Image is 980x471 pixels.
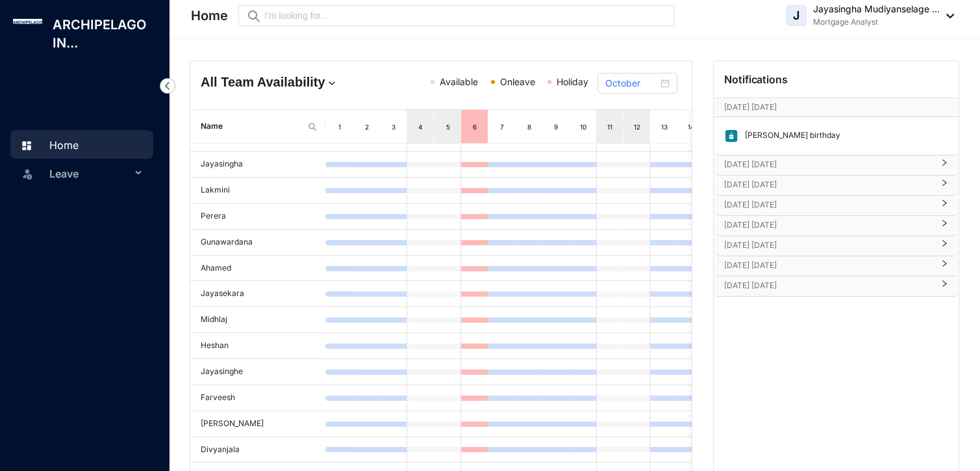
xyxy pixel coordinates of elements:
span: Leave [49,161,131,187]
li: Home [10,130,153,159]
img: home.c6720e0a13eba0172344.svg [21,140,32,152]
td: [PERSON_NAME] [190,411,325,437]
td: Perera [190,204,325,230]
div: 10 [578,120,588,133]
div: [DATE] [DATE] [714,176,959,195]
td: Ahamed [190,256,325,282]
td: Farveesh [190,385,325,411]
div: [DATE] [DATE] [714,236,959,256]
p: [DATE] [DATE] [724,219,933,232]
p: [DATE] [DATE] [724,178,933,191]
span: Available [440,76,478,87]
td: Jayasinghe [190,359,325,385]
span: J [793,10,799,21]
input: Select month [605,76,658,90]
span: Onleave [500,76,535,87]
img: leave-unselected.2934df6273408c3f84d9.svg [21,167,34,180]
div: 5 [442,120,453,133]
span: right [940,204,948,207]
div: [DATE] [DATE] [714,155,959,175]
td: Divyanjala [190,437,325,463]
img: dropdown-black.8e83cc76930a90b1a4fdb6d089b7bf3a.svg [940,14,954,18]
td: Lakmini [190,178,325,204]
p: [PERSON_NAME] birthday [738,129,840,143]
div: 6 [470,120,480,133]
p: Home [191,7,228,25]
span: right [940,184,948,187]
p: [DATE] [DATE] [724,101,923,114]
div: [DATE] [DATE] [714,276,959,296]
span: right [940,245,948,247]
p: [DATE] [DATE] [724,198,933,211]
td: Jayasingha [190,152,325,178]
div: 2 [361,120,371,133]
td: Midhlaj [190,307,325,333]
div: 14 [686,120,696,133]
img: log [13,19,42,24]
td: Jayasekara [190,281,325,307]
img: dropdown.780994ddfa97fca24b89f58b1de131fa.svg [325,77,338,90]
p: [DATE] [DATE] [724,259,933,272]
img: birthday.63217d55a54455b51415ef6ca9a78895.svg [724,129,738,143]
span: right [940,285,948,288]
div: [DATE] [DATE] [714,216,959,235]
div: 7 [497,120,507,133]
a: Home [17,139,79,152]
img: nav-icon-left.19a07721e4dec06a274f6d07517f07b7.svg [160,78,175,94]
span: right [940,164,948,167]
div: 13 [659,120,670,133]
div: [DATE] [DATE] [714,196,959,215]
div: 9 [551,120,561,133]
div: 3 [388,120,399,133]
p: [DATE] [DATE] [724,239,933,252]
span: Name [201,120,302,133]
div: 8 [523,120,534,133]
h4: All Team Availability [201,73,360,91]
span: Holiday [557,76,588,87]
p: [DATE] [DATE] [724,279,933,292]
span: right [940,224,948,227]
p: Notifications [724,72,788,87]
td: Heshan [190,333,325,359]
p: [DATE] [DATE] [724,158,933,171]
input: I’m looking for... [264,8,666,23]
div: 1 [334,120,345,133]
div: 11 [605,120,615,133]
div: [DATE] [DATE] [714,256,959,276]
p: ARCHIPELAGO IN... [42,16,169,52]
p: Jayasingha Mudiyanselage ... [813,3,940,16]
p: Mortgage Analyst [813,16,940,29]
td: Gunawardana [190,230,325,256]
div: [DATE] [DATE][DATE] [714,98,959,116]
span: right [940,265,948,267]
div: 4 [415,120,425,133]
img: search.8ce656024d3affaeffe32e5b30621cb7.svg [307,122,318,132]
div: 12 [632,120,642,133]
